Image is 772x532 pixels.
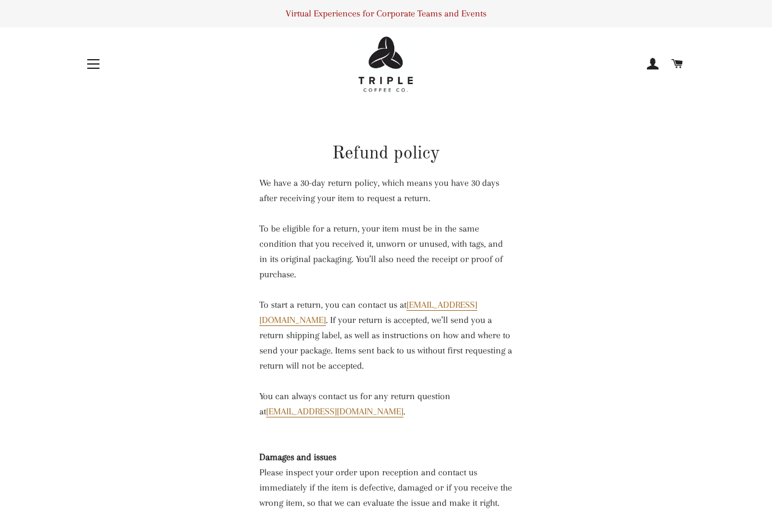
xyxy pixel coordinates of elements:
img: Triple Coffee Co - Logo [358,37,413,92]
a: [EMAIL_ADDRESS][DOMAIN_NAME] [266,406,403,417]
strong: Damages and issues [259,452,336,463]
a: [EMAIL_ADDRESS][DOMAIN_NAME] [259,299,477,326]
p: Please inspect your order upon reception and contact us immediately if the item is defective, dam... [259,450,513,511]
p: We have a 30-day return policy, which means you have 30 days after receiving your item to request... [259,176,513,419]
h1: Refund policy [259,141,513,166]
